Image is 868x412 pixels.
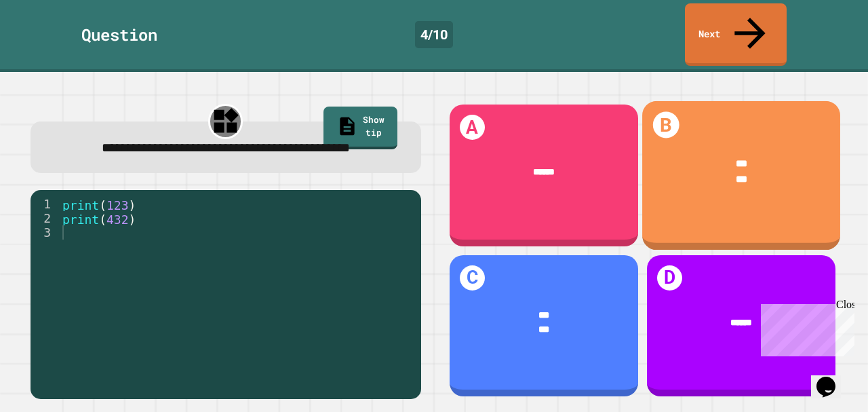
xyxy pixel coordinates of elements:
[81,22,157,47] div: Question
[31,225,60,240] div: 3
[460,115,485,140] h1: A
[31,211,60,225] div: 2
[31,197,60,211] div: 1
[755,299,854,356] iframe: chat widget
[323,107,397,149] a: Show tip
[685,3,787,66] a: Next
[657,265,682,291] h1: D
[415,21,453,48] div: 4 / 10
[811,358,854,398] iframe: chat widget
[652,112,679,138] h1: B
[5,5,94,86] div: Chat with us now!Close
[460,265,485,291] h1: C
